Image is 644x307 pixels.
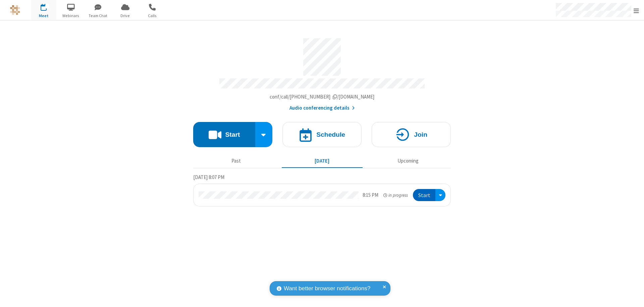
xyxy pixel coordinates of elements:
[368,155,448,167] button: Upcoming
[31,13,56,19] span: Meet
[86,13,111,19] span: Team Chat
[193,173,451,207] section: Today's Meetings
[413,189,435,201] button: Start
[282,122,362,147] button: Schedule
[316,131,345,138] h4: Schedule
[196,155,277,167] button: Past
[140,13,165,19] span: Calls
[45,4,50,9] div: 1
[383,192,408,198] em: in progress
[414,131,427,138] h4: Join
[113,13,138,19] span: Drive
[193,33,451,112] section: Account details
[225,131,240,138] h4: Start
[58,13,84,19] span: Webinars
[193,174,224,180] span: [DATE] 8:07 PM
[289,104,355,112] button: Audio conferencing details
[10,5,20,15] img: QA Selenium DO NOT DELETE OR CHANGE
[372,122,451,147] button: Join
[435,189,445,201] div: Open menu
[363,191,378,199] div: 8:15 PM
[270,94,375,100] span: Copy my meeting room link
[282,155,363,167] button: [DATE]
[193,122,255,147] button: Start
[284,284,370,293] span: Want better browser notifications?
[255,122,273,147] div: Start conference options
[270,93,375,101] button: Copy my meeting room linkCopy my meeting room link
